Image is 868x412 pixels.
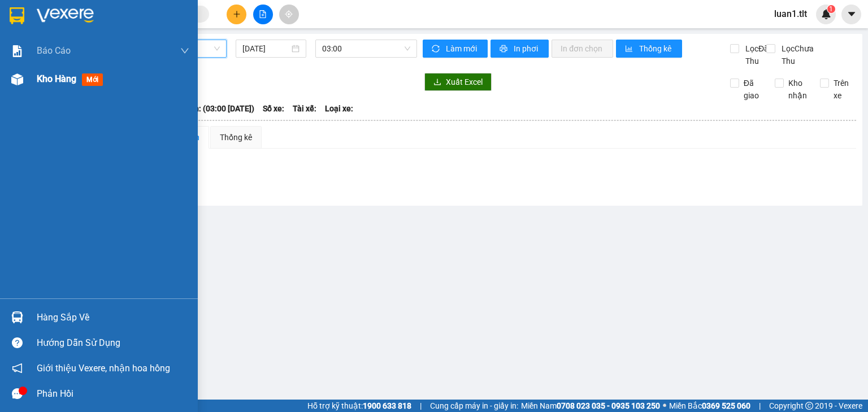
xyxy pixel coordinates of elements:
span: Báo cáo [37,44,71,58]
button: syncLàm mới [423,40,488,58]
span: Kho hàng [37,73,76,84]
span: In phơi [514,42,540,55]
strong: 0708 023 035 - 0935 103 250 [557,401,660,410]
span: Cung cấp máy in - giấy in: [430,400,518,412]
span: message [12,388,23,399]
span: question-circle [12,337,23,348]
span: 03:00 [322,40,411,57]
span: Miền Bắc [669,400,750,412]
span: mới [82,73,103,86]
span: Giới thiệu Vexere, nhận hoa hồng [37,361,170,375]
span: copyright [805,402,813,410]
div: Hướng dẫn sử dụng [37,335,189,352]
img: logo-vxr [10,7,24,24]
span: Lọc Đã Thu [741,42,770,67]
button: bar-chartThống kê [616,40,682,58]
span: Hỗ trợ kỹ thuật: [307,400,411,412]
button: file-add [253,5,273,24]
button: caret-down [841,5,861,24]
span: Tài xế: [293,102,316,115]
button: downloadXuất Excel [424,73,492,91]
span: luan1.tlt [765,7,816,21]
span: Trên xe [829,77,857,102]
span: notification [12,363,23,374]
input: 15/10/2025 [242,42,289,55]
img: icon-new-feature [821,9,831,19]
div: Hàng sắp về [37,309,189,326]
div: Thống kê [220,131,252,144]
span: caret-down [847,9,857,19]
span: printer [500,45,509,54]
span: Miền Nam [521,400,660,412]
img: warehouse-icon [11,73,23,85]
button: In đơn chọn [552,40,613,58]
div: Phản hồi [37,385,189,402]
span: 1 [829,5,833,13]
span: | [759,400,761,412]
span: sync [432,45,441,54]
span: Đã giao [739,77,767,102]
span: Chuyến: (03:00 [DATE]) [172,102,254,115]
span: bar-chart [625,45,635,54]
sup: 1 [827,5,835,13]
strong: 0369 525 060 [702,401,750,410]
span: down [180,46,189,55]
button: plus [227,5,246,24]
span: Kho nhận [784,77,811,102]
span: Lọc Chưa Thu [777,42,821,67]
button: aim [279,5,299,24]
span: Số xe: [263,102,284,115]
strong: 1900 633 818 [363,401,411,410]
span: Thống kê [639,42,673,55]
img: warehouse-icon [11,311,23,323]
img: solution-icon [11,45,23,57]
span: | [420,400,422,412]
span: file-add [259,10,267,18]
span: Làm mới [446,42,479,55]
span: plus [233,10,241,18]
button: printerIn phơi [491,40,549,58]
span: aim [285,10,293,18]
span: Loại xe: [325,102,353,115]
span: ⚪️ [663,404,666,408]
